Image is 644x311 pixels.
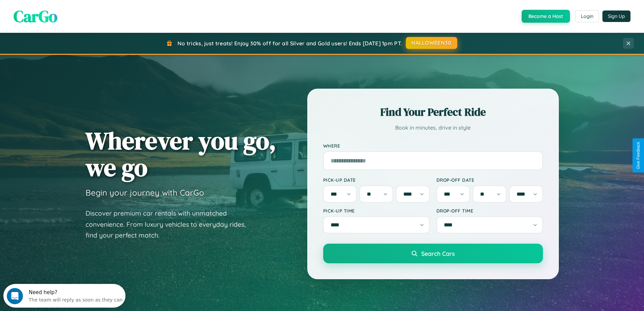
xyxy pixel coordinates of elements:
[323,123,543,133] p: Book in minutes, drive in style
[421,250,455,257] span: Search Cars
[636,142,641,169] div: Give Feedback
[3,284,125,308] iframe: Intercom live chat discovery launcher
[436,177,543,183] label: Drop-off Date
[177,40,402,47] span: No tricks, just treats! Enjoy 30% off for all Silver and Gold users! Ends [DATE] 1pm PT.
[406,37,457,49] button: HALLOWEEN30
[602,10,630,22] button: Sign Up
[323,244,543,263] button: Search Cars
[323,208,430,214] label: Pick-up Time
[323,177,430,183] label: Pick-up Date
[14,5,57,27] span: CarGo
[3,3,126,21] div: Open Intercom Messenger
[522,10,570,23] button: Become a Host
[323,105,543,119] h2: Find Your Perfect Ride
[436,208,543,214] label: Drop-off Time
[25,6,119,11] div: Need help?
[86,208,255,241] p: Discover premium car rentals with unmatched convenience. From luxury vehicles to everyday rides, ...
[86,127,276,181] h1: Wherever you go, we go
[575,10,599,22] button: Login
[7,288,23,304] iframe: Intercom live chat
[25,11,119,18] div: The team will reply as soon as they can
[323,143,543,149] label: Where
[86,187,204,198] h3: Begin your journey with CarGo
